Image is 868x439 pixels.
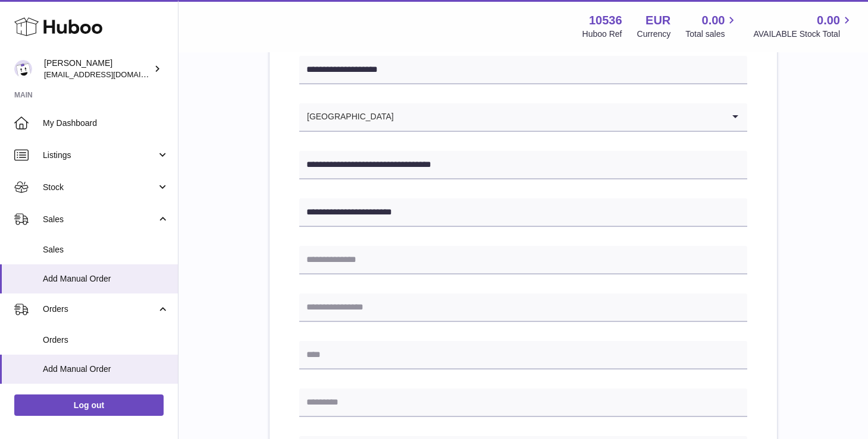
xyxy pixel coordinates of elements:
div: Currency [637,29,671,40]
a: 0.00 Total sales [685,12,738,40]
span: Sales [43,214,156,225]
strong: EUR [645,12,670,29]
span: Add Manual Order [43,273,169,285]
span: Total sales [685,29,738,40]
span: [GEOGRAPHIC_DATA] [299,103,394,131]
span: Stock [43,182,156,193]
img: riberoyepescamila@hotmail.com [14,60,32,78]
span: Add Manual Order [43,364,169,375]
a: 0.00 AVAILABLE Stock Total [753,12,854,40]
a: Log out [14,394,164,416]
div: Huboo Ref [582,29,622,40]
strong: 10536 [589,12,622,29]
span: Orders [43,304,156,315]
span: [EMAIL_ADDRESS][DOMAIN_NAME] [44,70,175,79]
div: Search for option [299,103,747,132]
span: Sales [43,244,169,255]
span: AVAILABLE Stock Total [753,29,854,40]
span: Orders [43,334,169,346]
span: 0.00 [702,12,725,29]
span: My Dashboard [43,118,169,129]
span: 0.00 [817,12,840,29]
input: Search for option [394,103,723,131]
div: [PERSON_NAME] [44,58,151,80]
span: Listings [43,150,156,161]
